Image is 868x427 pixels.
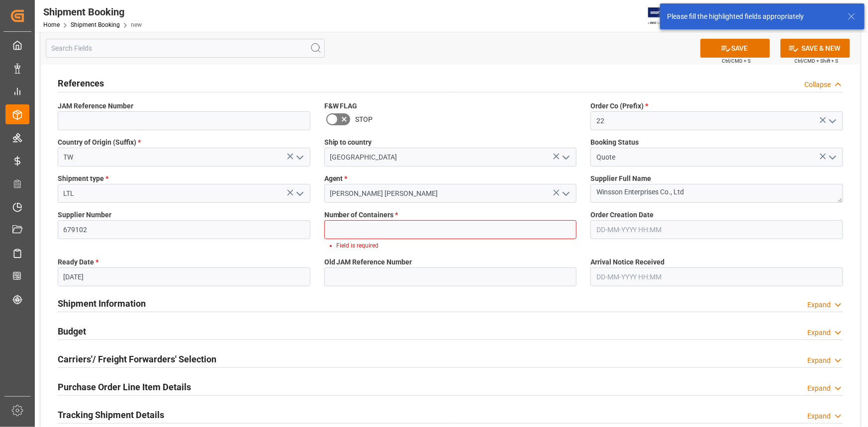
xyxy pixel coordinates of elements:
textarea: Winsson Enterprises Co., Ltd [590,184,843,203]
button: SAVE [700,39,770,58]
button: open menu [558,150,573,165]
span: Ship to country [324,137,372,148]
button: open menu [824,150,839,165]
button: open menu [291,150,306,165]
div: Expand [807,383,831,394]
span: Country of Origin (Suffix) [58,137,141,148]
span: Supplier Number [58,210,111,220]
button: open menu [824,113,839,129]
div: Expand [807,355,831,366]
h2: Shipment Information [58,297,146,310]
span: Booking Status [590,137,639,148]
span: STOP [356,114,373,125]
h2: Tracking Shipment Details [58,408,164,422]
span: Order Co (Prefix) [590,101,648,111]
span: Ready Date [58,257,98,267]
div: Shipment Booking [43,4,142,19]
span: Order Creation Date [590,210,654,220]
input: Type to search/select [58,148,310,167]
div: Expand [807,411,831,422]
h2: Budget [58,325,86,338]
button: SAVE & NEW [780,39,850,58]
li: Field is required [337,241,569,250]
span: Ctrl/CMD + Shift + S [794,57,838,65]
h2: Purchase Order Line Item Details [58,380,191,394]
div: Collapse [804,80,831,90]
input: DD-MM-YYYY HH:MM [590,267,843,286]
h2: Carriers'/ Freight Forwarders' Selection [58,352,216,366]
img: Exertis%20JAM%20-%20Email%20Logo.jpg_1722504956.jpg [648,7,682,25]
h2: References [58,77,104,90]
span: Shipment type [58,173,108,184]
button: open menu [558,186,573,201]
input: DD-MM-YYYY [58,267,310,286]
div: Please fill the highlighted fields appropriately [667,11,838,22]
input: DD-MM-YYYY HH:MM [590,220,843,239]
a: Home [43,21,60,28]
span: Supplier Full Name [590,173,651,184]
span: JAM Reference Number [58,101,133,111]
button: open menu [291,186,306,201]
span: F&W FLAG [324,101,358,111]
a: Shipment Booking [71,21,120,28]
span: Arrival Notice Received [590,257,665,267]
input: Search Fields [46,39,325,58]
div: Expand [807,328,831,338]
span: Old JAM Reference Number [324,257,412,267]
span: Ctrl/CMD + S [722,57,751,65]
span: Agent [324,173,348,184]
div: Expand [807,300,831,310]
span: Number of Containers [324,210,398,220]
